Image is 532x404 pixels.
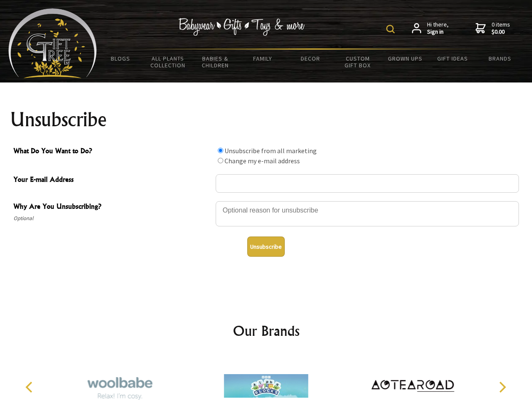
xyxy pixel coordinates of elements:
[386,25,395,33] img: product search
[192,50,239,74] a: Babies & Children
[493,378,511,396] button: Next
[13,146,211,158] span: What Do You Want to Do?
[286,50,334,67] a: Decor
[144,50,192,74] a: All Plants Collection
[492,21,510,36] span: 0 items
[492,28,510,36] strong: $0.00
[179,18,305,36] img: Babywear - Gifts - Toys & more
[13,201,211,213] span: Why Are You Unsubscribing?
[216,174,519,193] input: Your E-mail Address
[476,21,510,36] a: 0 items$0.00
[247,237,285,257] button: Unsubscribe
[427,28,449,36] strong: Sign in
[412,21,449,36] a: Hi there,Sign in
[21,378,40,396] button: Previous
[218,158,223,163] input: What Do You Want to Do?
[17,321,516,341] h2: Our Brands
[216,201,519,226] textarea: Why Are You Unsubscribing?
[10,109,522,130] h1: Unsubscribe
[218,148,223,153] input: What Do You Want to Do?
[476,50,524,67] a: Brands
[8,8,97,78] img: Babyware - Gifts - Toys and more...
[381,50,429,67] a: Grown Ups
[97,50,144,67] a: BLOGS
[429,50,476,67] a: Gift Ideas
[13,213,211,223] span: Optional
[334,50,382,74] a: Custom Gift Box
[427,21,449,36] span: Hi there,
[13,174,211,186] span: Your E-mail Address
[239,50,287,67] a: Family
[225,157,300,165] label: Change my e-mail address
[225,146,317,155] label: Unsubscribe from all marketing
